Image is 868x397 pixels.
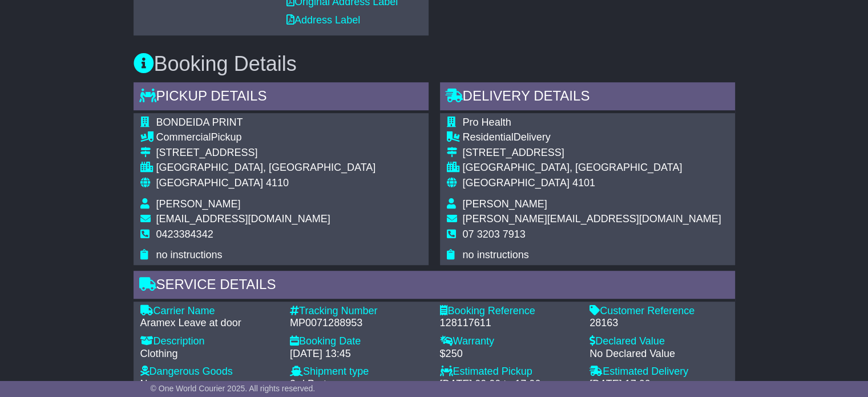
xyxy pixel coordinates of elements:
div: [GEOGRAPHIC_DATA], [GEOGRAPHIC_DATA] [463,162,721,174]
span: 3rd Party [290,378,332,390]
span: [EMAIL_ADDRESS][DOMAIN_NAME] [156,213,330,224]
span: 4101 [572,177,595,189]
span: © One World Courier 2025. All rights reserved. [151,384,316,393]
div: Clothing [140,348,279,360]
div: Customer Reference [590,305,728,318]
span: [PERSON_NAME] [463,198,547,210]
div: [DATE] 17:00 [590,378,728,391]
div: Estimated Delivery [590,366,728,378]
div: Carrier Name [140,305,279,318]
div: Estimated Pickup [440,366,579,378]
div: No Declared Value [590,348,728,360]
span: 0423384342 [156,228,213,240]
div: [DATE] 09:00 to 17:00 [440,378,579,391]
span: Residential [463,131,514,143]
div: MP0071288953 [290,317,429,330]
div: [GEOGRAPHIC_DATA], [GEOGRAPHIC_DATA] [156,162,376,174]
div: Dangerous Goods [140,366,279,378]
span: 07 3203 7913 [463,228,526,240]
a: Address Label [286,14,360,26]
div: Shipment type [290,366,429,378]
div: Tracking Number [290,305,429,318]
div: Pickup Details [134,82,429,113]
div: 128117611 [440,317,579,330]
span: [PERSON_NAME][EMAIL_ADDRESS][DOMAIN_NAME] [463,213,721,224]
span: BONDEIDA PRINT [156,117,243,128]
span: [GEOGRAPHIC_DATA] [156,177,263,189]
div: [STREET_ADDRESS] [156,147,376,159]
div: Description [140,335,279,348]
h3: Booking Details [134,53,735,75]
div: [STREET_ADDRESS] [463,147,721,159]
span: [PERSON_NAME] [156,198,241,210]
span: 4110 [266,177,289,189]
div: Booking Date [290,335,429,348]
div: Declared Value [590,335,728,348]
div: 28163 [590,317,728,330]
div: Booking Reference [440,305,579,318]
div: Service Details [134,271,735,302]
span: No [140,378,154,390]
div: Delivery Details [440,82,735,113]
div: [DATE] 13:45 [290,348,429,360]
div: Aramex Leave at door [140,317,279,330]
span: Commercial [156,131,211,143]
span: no instructions [463,249,529,260]
span: no instructions [156,249,223,260]
span: Pro Health [463,117,511,128]
span: [GEOGRAPHIC_DATA] [463,177,570,189]
div: $250 [440,348,579,360]
div: Pickup [156,131,376,144]
div: Delivery [463,131,721,144]
div: Warranty [440,335,579,348]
